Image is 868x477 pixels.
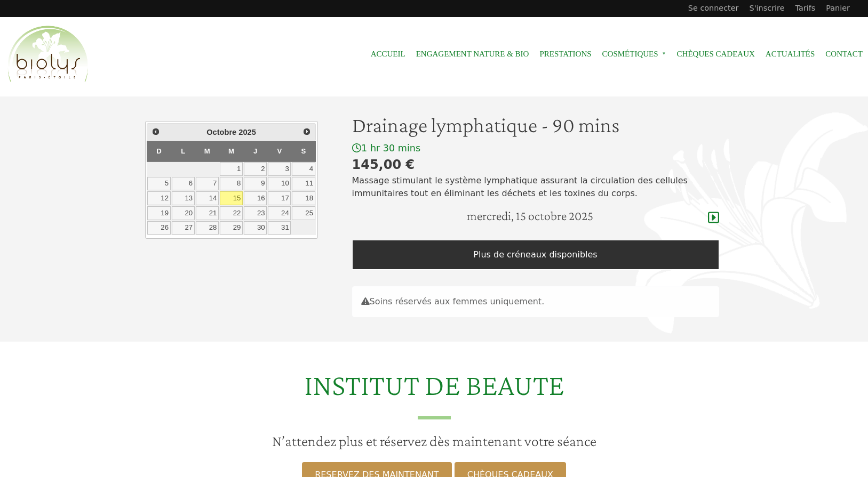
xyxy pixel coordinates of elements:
a: 18 [292,191,315,205]
img: Accueil [5,24,91,85]
a: 21 [196,206,219,220]
h2: INSTITUT DE BEAUTE [6,367,862,419]
a: 12 [147,191,170,205]
h1: Drainage lymphatique - 90 mins [352,112,719,138]
span: » [662,52,666,56]
a: 27 [172,221,195,235]
a: Accueil [371,42,405,66]
a: 1 [220,162,243,176]
span: Dimanche [156,147,162,155]
h4: mercredi, 15 octobre 2025 [467,208,593,224]
a: 29 [220,221,243,235]
a: Contact [825,42,863,66]
h3: N’attendez plus et réservez dès maintenant votre séance [6,432,862,450]
div: 1 hr 30 mins [352,142,719,155]
a: 11 [292,177,315,191]
a: 26 [147,221,170,235]
span: Octobre [206,128,236,136]
span: Mercredi [228,147,234,155]
a: Actualités [766,42,815,66]
a: 5 [147,177,170,191]
span: Samedi [301,147,306,155]
a: 10 [268,177,291,191]
a: 25 [292,206,315,220]
span: Précédent [152,127,160,136]
a: 4 [292,162,315,176]
a: 31 [268,221,291,235]
a: 24 [268,206,291,220]
a: 23 [244,206,267,220]
a: 16 [244,191,267,205]
span: Lundi [181,147,185,155]
p: Massage stimulant le système lymphatique assurant la circulation des cellules immunitaires tout e... [352,174,719,200]
a: 28 [196,221,219,235]
a: 14 [196,191,219,205]
a: 8 [220,177,243,191]
a: 17 [268,191,291,205]
span: Jeudi [253,147,257,155]
a: Suivant [300,125,314,139]
a: 6 [172,177,195,191]
a: Prestations [539,42,591,66]
a: 19 [147,206,170,220]
a: 20 [172,206,195,220]
div: Soins réservés aux femmes uniquement. [352,286,719,317]
a: 2 [244,162,267,176]
a: 22 [220,206,243,220]
a: 15 [220,191,243,205]
a: Engagement Nature & Bio [416,42,529,66]
span: Vendredi [277,147,282,155]
a: Précédent [148,125,162,139]
div: 145,00 € [352,155,719,174]
a: 30 [244,221,267,235]
a: 13 [172,191,195,205]
a: Chèques cadeaux [677,42,755,66]
a: 7 [196,177,219,191]
a: 3 [268,162,291,176]
span: 2025 [238,128,256,136]
span: Mardi [204,147,210,155]
span: Cosmétiques [602,42,666,66]
a: 9 [244,177,267,191]
span: Suivant [302,127,311,136]
div: Plus de créneaux disponibles [352,240,719,270]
